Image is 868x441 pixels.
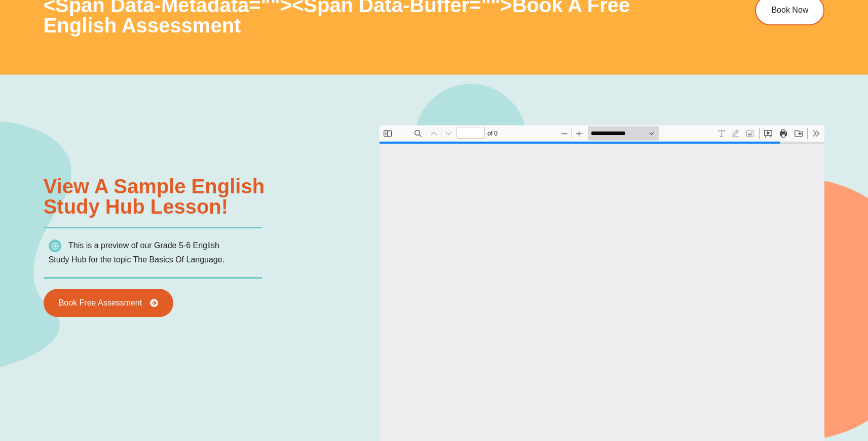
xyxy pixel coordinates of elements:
iframe: Chat Widget [694,326,868,441]
span: Book Now [771,6,808,14]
